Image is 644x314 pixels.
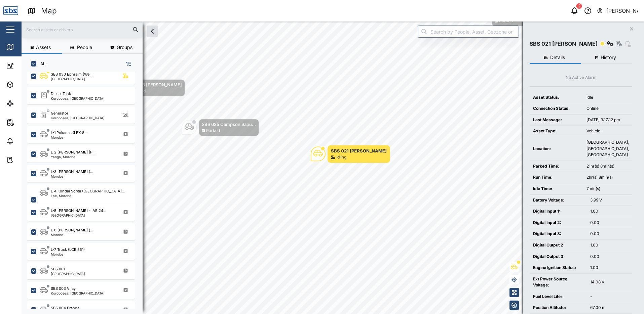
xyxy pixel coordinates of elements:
div: Connection Status: [533,105,580,112]
div: grid [27,72,142,309]
div: 7min(s) [586,186,629,192]
div: 3.99 V [590,197,629,204]
div: 2hr(s) 8min(s) [586,174,629,181]
div: [GEOGRAPHIC_DATA], [GEOGRAPHIC_DATA], [GEOGRAPHIC_DATA] [586,139,629,158]
div: 1.00 [590,265,629,271]
div: Digital Input 2: [533,220,583,226]
div: 67.00 m [590,305,629,311]
div: Generator [51,110,68,116]
div: Reports [17,119,40,126]
span: Details [550,55,565,60]
div: Map [41,5,57,17]
div: SBS 030 Ephraim (We... [51,72,92,77]
div: Vehicle [586,128,629,134]
div: Dashboard [17,62,48,70]
div: No Active Alarm [566,75,597,81]
div: Idle Time: [533,186,580,192]
div: Digital Input 1: [533,208,583,215]
input: Search by People, Asset, Geozone or Place [418,26,519,38]
div: Map marker [108,79,185,96]
div: L-2 [PERSON_NAME] (F... [51,149,96,155]
div: 1.00 [590,208,629,215]
div: Diesel Tank [51,91,71,97]
div: Korobosea, [GEOGRAPHIC_DATA] [51,291,105,295]
div: Yanga, Morobe [51,155,96,159]
div: Battery Voltage: [533,197,583,204]
input: Search assets or drivers [26,25,139,35]
div: SBS 004 Eranga [51,305,79,311]
span: People [77,45,92,50]
div: Location: [533,146,580,152]
div: Alarms [17,137,38,145]
div: Parked Time: [533,163,580,170]
div: Map marker [311,145,390,163]
div: 0.00 [590,231,629,237]
div: Morobe [51,233,93,236]
img: Main Logo [3,3,18,18]
label: ALL [36,61,48,66]
div: Fuel Level Liter: [533,294,583,300]
div: L-7 Truck (LCE 551) [51,247,85,253]
div: Online [586,105,629,112]
div: Idle [586,94,629,101]
div: SBS 001 [51,266,65,272]
div: Morobe [51,136,87,139]
div: Lae, Morobe [51,194,125,197]
canvas: Map [22,21,644,314]
div: Last Message: [533,117,580,123]
span: Groups [117,45,132,50]
div: [GEOGRAPHIC_DATA] [51,77,92,81]
div: 14.08 V [590,279,629,285]
div: SBS 003 Vijay [51,286,76,291]
div: 2 [576,3,582,9]
div: Digital Output 3: [533,254,583,260]
div: SBS 021 [PERSON_NAME] [530,40,598,48]
div: SBS 025 Campson Sapu... [202,121,256,128]
div: Digital Input 3: [533,231,583,237]
div: Ext Power Source Voltage: [533,276,583,288]
div: 21hr(s) 8min(s) [586,163,629,170]
div: Asset Status: [533,94,580,101]
div: Position Altitude: [533,305,583,311]
div: Morobe [51,175,93,178]
span: History [601,55,616,60]
div: L-4 Kondai Sorea ([GEOGRAPHIC_DATA]... [51,188,125,194]
div: Tasks [17,156,36,164]
div: Morobe [51,253,85,256]
div: L-5 [PERSON_NAME] - IAE 24... [51,208,106,214]
div: Sites [17,100,34,107]
div: Run Time: [533,174,580,181]
div: SBS 033 [PERSON_NAME] [127,81,182,88]
div: Map [17,43,33,51]
div: [PERSON_NAME] [606,7,639,15]
span: Assets [36,45,51,50]
div: [DATE] 3:17:12 pm [586,117,629,123]
div: Asset Type: [533,128,580,134]
div: Korobosea, [GEOGRAPHIC_DATA] [51,97,105,100]
div: L-6 [PERSON_NAME] (... [51,227,93,233]
div: 0.00 [590,254,629,260]
div: Assets [17,81,38,88]
div: [GEOGRAPHIC_DATA] [51,272,85,275]
div: - [590,294,629,300]
div: SBS 021 [PERSON_NAME] [331,147,387,154]
div: Digital Output 2: [533,242,583,249]
div: Engine Ignition Status: [533,265,583,271]
button: [PERSON_NAME] [597,6,639,15]
div: L-1 Pokanas (LBX 8... [51,130,87,136]
div: Idling [336,154,346,161]
div: 0.00 [590,220,629,226]
div: Parked [206,128,220,134]
div: Map marker [182,119,259,136]
div: [GEOGRAPHIC_DATA] [51,214,106,217]
div: Korobosea, [GEOGRAPHIC_DATA] [51,116,105,120]
div: 1.00 [590,242,629,249]
div: L-3 [PERSON_NAME] (... [51,169,93,175]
